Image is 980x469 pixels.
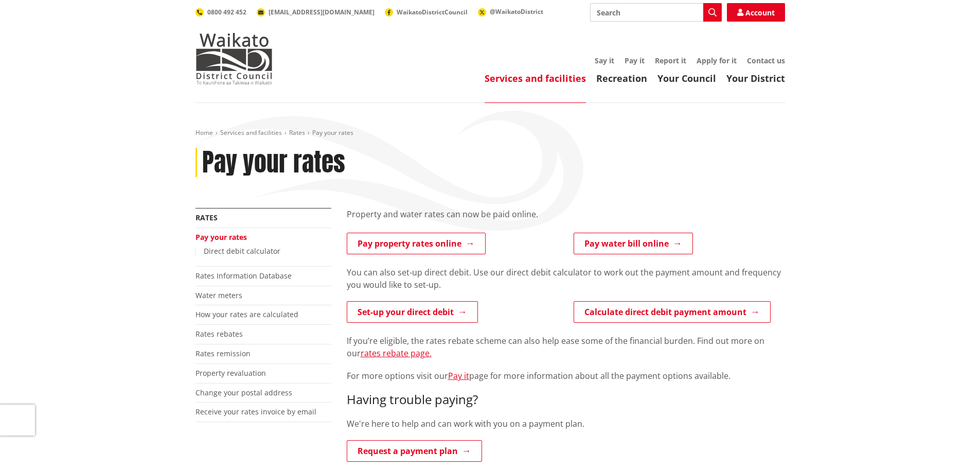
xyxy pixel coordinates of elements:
[596,72,647,84] a: Recreation
[195,407,316,416] a: Receive your rates invoice by email
[312,128,353,137] span: Pay your rates
[727,3,785,22] a: Account
[289,128,305,137] a: Rates
[625,56,645,65] a: Pay it
[347,440,482,462] a: Request a payment plan
[485,72,586,84] a: Services and facilities
[195,232,247,242] a: Pay your rates
[195,309,298,319] a: How your rates are calculated
[655,56,686,65] a: Report it
[195,213,218,222] a: Rates
[726,72,785,84] a: Your District
[195,290,242,300] a: Water meters
[195,368,266,378] a: Property revaluation
[590,3,722,22] input: Search input
[195,329,243,339] a: Rates rebates
[347,233,486,254] a: Pay property rates online
[257,8,375,16] a: [EMAIL_ADDRESS][DOMAIN_NAME]
[385,8,468,16] a: WaikatoDistrictCouncil
[347,301,478,323] a: Set-up your direct debit
[347,370,785,382] p: For more options visit our page for more information about all the payment options available.
[347,335,785,359] p: If you’re eligible, the rates rebate scheme can also help ease some of the financial burden. Find...
[195,128,213,137] a: Home
[195,349,251,358] a: Rates remission
[747,56,785,65] a: Contact us
[448,370,469,381] a: Pay it
[574,233,693,254] a: Pay water bill online
[490,7,543,16] span: @WaikatoDistrict
[195,388,292,397] a: Change your postal address
[347,392,785,407] h3: Having trouble paying?
[195,33,273,84] img: Waikato District Council - Te Kaunihera aa Takiwaa o Waikato
[195,8,246,16] a: 0800 492 452
[574,301,771,323] a: Calculate direct debit payment amount
[478,7,543,16] a: @WaikatoDistrict
[347,418,785,430] p: We're here to help and can work with you on a payment plan.
[204,246,280,256] a: Direct debit calculator
[657,72,716,84] a: Your Council
[347,208,785,233] div: Property and water rates can now be paid online.
[207,8,246,16] span: 0800 492 452
[202,148,345,178] h1: Pay your rates
[220,128,282,137] a: Services and facilities
[361,348,432,359] a: rates rebate page.
[347,266,785,291] p: You can also set-up direct debit. Use our direct debit calculator to work out the payment amount ...
[195,271,292,281] a: Rates Information Database
[269,8,375,16] span: [EMAIL_ADDRESS][DOMAIN_NAME]
[195,129,785,137] nav: breadcrumb
[595,56,614,65] a: Say it
[697,56,737,65] a: Apply for it
[397,8,468,16] span: WaikatoDistrictCouncil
